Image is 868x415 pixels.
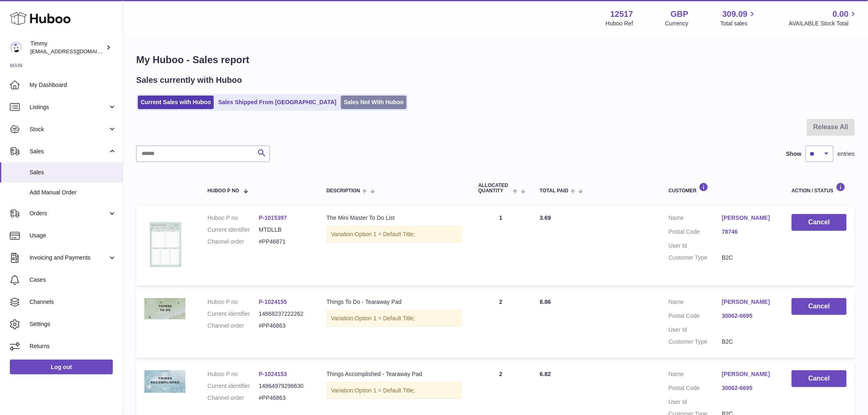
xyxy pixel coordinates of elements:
[30,125,108,133] span: Stock
[30,103,108,111] span: Listings
[722,298,775,306] a: [PERSON_NAME]
[259,299,287,305] a: P-1024155
[30,48,121,55] span: [EMAIL_ADDRESS][DOMAIN_NAME]
[30,40,104,55] div: Timmy
[540,371,551,377] span: 6.82
[665,20,689,27] div: Currency
[144,298,185,319] img: 125171733896280.png
[669,298,722,308] dt: Name
[722,214,775,222] a: [PERSON_NAME]
[355,387,415,394] span: Option 1 = Default Title;
[208,214,259,222] dt: Huboo P no
[722,312,775,320] a: 30062-6695
[478,183,511,194] span: ALLOCATED Quantity
[259,371,287,377] a: P-1024153
[669,242,722,250] dt: User Id
[610,9,633,20] strong: 12517
[259,382,310,390] dd: 14864979296630
[327,370,462,378] div: Things Accomplished - Tearaway Pad
[789,20,858,27] span: AVAILABLE Stock Total
[722,338,775,346] dd: B2C
[30,189,116,196] span: Add Manual Order
[208,310,259,318] dt: Current identifier
[30,298,116,306] span: Channels
[30,148,108,155] span: Sales
[208,238,259,246] dt: Channel order
[355,315,415,322] span: Option 1 = Default Title;
[671,9,688,20] strong: GBP
[669,370,722,380] dt: Name
[144,214,185,276] img: PUMMTDLsmall.jpg
[30,81,116,89] span: My Dashboard
[208,298,259,306] dt: Huboo P no
[792,182,847,194] div: Action / Status
[722,384,775,392] a: 30062-6695
[838,150,855,158] span: entries
[30,254,108,262] span: Invoicing and Payments
[136,53,855,66] h1: My Huboo - Sales report
[669,182,775,194] div: Customer
[669,312,722,322] dt: Postal Code
[669,384,722,394] dt: Postal Code
[259,394,310,402] dd: #PP46863
[792,214,847,231] button: Cancel
[327,382,462,399] div: Variation:
[208,394,259,402] dt: Channel order
[30,232,116,239] span: Usage
[138,96,214,109] a: Current Sales with Huboo
[30,320,116,328] span: Settings
[30,276,116,284] span: Cases
[208,188,239,194] span: Huboo P no
[259,226,310,234] dd: MTDLLB
[327,310,462,327] div: Variation:
[259,238,310,246] dd: #PP46871
[606,20,633,27] div: Huboo Ref
[327,298,462,306] div: Things To Do - Tearaway Pad
[327,188,360,194] span: Description
[259,322,310,330] dd: #PP46863
[355,231,415,237] span: Option 1 = Default Title;
[669,228,722,238] dt: Postal Code
[327,214,462,222] div: The Mini Master To Do List
[669,254,722,262] dt: Customer Type
[470,206,532,286] td: 1
[30,169,116,176] span: Sales
[259,310,310,318] dd: 14868237222262
[786,150,802,158] label: Show
[540,214,551,221] span: 3.69
[789,9,858,27] a: 0.00 AVAILABLE Stock Total
[833,9,849,20] span: 0.00
[144,370,185,393] img: 125171733896258.png
[669,398,722,406] dt: User Id
[208,382,259,390] dt: Current identifier
[792,370,847,387] button: Cancel
[669,326,722,334] dt: User Id
[720,9,757,27] a: 309.09 Total sales
[540,188,569,194] span: Total paid
[208,370,259,378] dt: Huboo P no
[669,214,722,224] dt: Name
[10,360,113,374] a: Log out
[470,290,532,358] td: 2
[259,214,287,221] a: P-1015397
[215,96,339,109] a: Sales Shipped From [GEOGRAPHIC_DATA]
[792,298,847,315] button: Cancel
[341,96,407,109] a: Sales Not With Huboo
[722,254,775,262] dd: B2C
[30,342,116,350] span: Returns
[208,322,259,330] dt: Channel order
[10,41,22,54] img: internalAdmin-12517@internal.huboo.com
[136,75,242,86] h2: Sales currently with Huboo
[720,20,757,27] span: Total sales
[722,228,775,236] a: 78746
[327,226,462,243] div: Variation:
[208,226,259,234] dt: Current identifier
[30,210,108,217] span: Orders
[669,338,722,346] dt: Customer Type
[722,370,775,378] a: [PERSON_NAME]
[540,299,551,305] span: 8.86
[722,9,747,20] span: 309.09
